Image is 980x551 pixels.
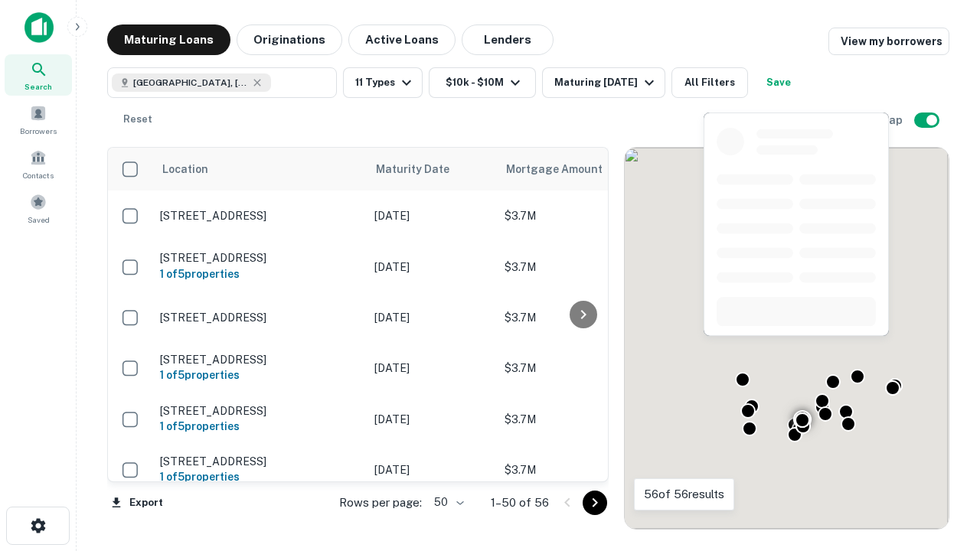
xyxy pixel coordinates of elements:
[462,24,554,55] button: Lenders
[339,494,422,512] p: Rows per page:
[505,411,658,428] p: $3.7M
[625,148,949,529] div: 0 0
[542,67,665,98] button: Maturing [DATE]
[162,160,208,178] span: Location
[28,214,50,226] span: Saved
[160,266,359,282] h6: 1 of 5 properties
[671,67,748,98] button: All Filters
[160,418,359,435] h6: 1 of 5 properties
[113,104,162,135] button: Reset
[160,404,359,418] p: [STREET_ADDRESS]
[505,207,658,224] p: $3.7M
[505,360,658,377] p: $3.7M
[5,143,72,184] a: Contacts
[24,12,54,43] img: capitalize-icon.png
[367,148,497,191] th: Maturity Date
[506,160,622,178] span: Mortgage Amount
[160,468,359,485] h6: 1 of 5 properties
[24,80,52,93] span: Search
[583,491,607,515] button: Go to next page
[505,309,658,326] p: $3.7M
[160,353,359,367] p: [STREET_ADDRESS]
[505,461,658,478] p: $3.7M
[374,360,489,377] p: [DATE]
[20,125,57,137] span: Borrowers
[237,24,342,55] button: Originations
[376,160,469,178] span: Maturity Date
[160,367,359,383] h6: 1 of 5 properties
[5,99,72,140] a: Borrowers
[428,491,466,514] div: 50
[343,67,423,98] button: 11 Types
[160,311,359,324] p: [STREET_ADDRESS]
[828,28,949,55] a: View my borrowers
[152,148,367,191] th: Location
[554,73,658,92] div: Maturing [DATE]
[644,485,724,504] p: 56 of 56 results
[491,494,549,512] p: 1–50 of 56
[374,207,489,224] p: [DATE]
[429,67,536,98] button: $10k - $10M
[160,251,359,265] p: [STREET_ADDRESS]
[133,76,248,90] span: [GEOGRAPHIC_DATA], [GEOGRAPHIC_DATA]
[754,67,803,98] button: Save your search to get updates of matches that match your search criteria.
[374,411,489,428] p: [DATE]
[903,380,980,453] iframe: Chat Widget
[374,309,489,326] p: [DATE]
[348,24,456,55] button: Active Loans
[23,169,54,181] span: Contacts
[107,24,230,55] button: Maturing Loans
[160,209,359,223] p: [STREET_ADDRESS]
[505,259,658,275] p: $3.7M
[374,461,489,478] p: [DATE]
[160,455,359,468] p: [STREET_ADDRESS]
[374,259,489,275] p: [DATE]
[497,148,665,191] th: Mortgage Amount
[5,54,72,96] a: Search
[107,491,167,514] button: Export
[5,187,72,229] a: Saved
